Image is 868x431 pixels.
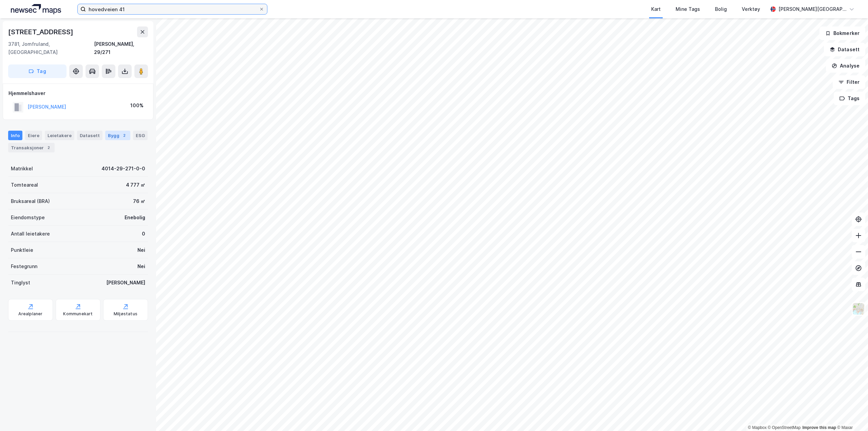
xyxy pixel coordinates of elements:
[94,40,148,56] div: [PERSON_NAME], 29/271
[778,5,846,13] div: [PERSON_NAME][GEOGRAPHIC_DATA]
[101,165,145,173] div: 4014-29-271-0-0
[8,64,67,78] button: Tag
[11,262,37,270] div: Festegrunn
[834,398,868,431] iframe: Chat Widget
[77,131,102,140] div: Datasett
[18,311,42,317] div: Arealplaner
[8,143,55,152] div: Transaksjoner
[676,5,700,13] div: Mine Tags
[45,144,52,151] div: 2
[105,131,130,140] div: Bygg
[130,101,144,110] div: 100%
[8,89,148,97] div: Hjemmelshaver
[834,92,865,105] button: Tags
[126,181,145,189] div: 4 777 ㎡
[63,311,93,317] div: Kommunekart
[45,131,74,140] div: Leietakere
[748,425,767,430] a: Mapbox
[852,302,865,315] img: Z
[133,197,145,205] div: 76 ㎡
[11,181,38,189] div: Tomteareal
[651,5,661,13] div: Kart
[11,279,30,287] div: Tinglyst
[819,26,865,40] button: Bokmerker
[11,230,50,238] div: Antall leietakere
[137,262,145,270] div: Nei
[11,4,61,14] img: logo.a4113a55bc3d86da70a041830d287a7e.svg
[11,165,33,173] div: Matrikkel
[133,131,148,140] div: ESG
[833,75,865,89] button: Filter
[121,132,128,139] div: 2
[8,40,94,56] div: 3781, Jomfruland, [GEOGRAPHIC_DATA]
[114,311,137,317] div: Miljøstatus
[142,230,145,238] div: 0
[742,5,760,13] div: Verktøy
[25,131,42,140] div: Eiere
[8,26,75,37] div: [STREET_ADDRESS]
[125,213,145,222] div: Enebolig
[106,279,145,287] div: [PERSON_NAME]
[826,59,865,73] button: Analyse
[137,246,145,254] div: Nei
[11,246,33,254] div: Punktleie
[8,131,22,140] div: Info
[824,43,865,56] button: Datasett
[11,213,45,222] div: Eiendomstype
[715,5,727,13] div: Bolig
[11,197,50,205] div: Bruksareal (BRA)
[803,425,836,430] a: Improve this map
[768,425,801,430] a: OpenStreetMap
[86,4,259,14] input: Søk på adresse, matrikkel, gårdeiere, leietakere eller personer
